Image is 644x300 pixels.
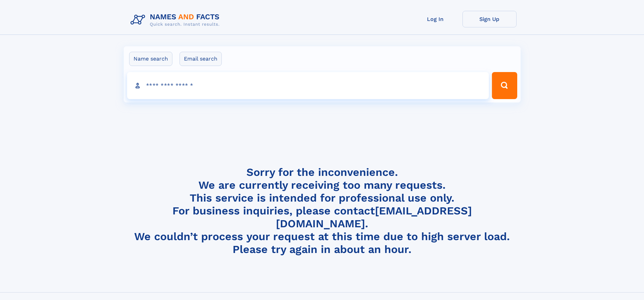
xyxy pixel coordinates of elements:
[129,52,172,66] label: Name search
[276,204,472,230] a: [EMAIL_ADDRESS][DOMAIN_NAME]
[180,52,222,66] label: Email search
[462,11,517,27] a: Sign Up
[128,11,225,29] img: Logo Names and Facts
[127,72,489,99] input: search input
[128,166,517,256] h4: Sorry for the inconvenience. We are currently receiving too many requests. This service is intend...
[492,72,517,99] button: Search Button
[408,11,462,27] a: Log In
